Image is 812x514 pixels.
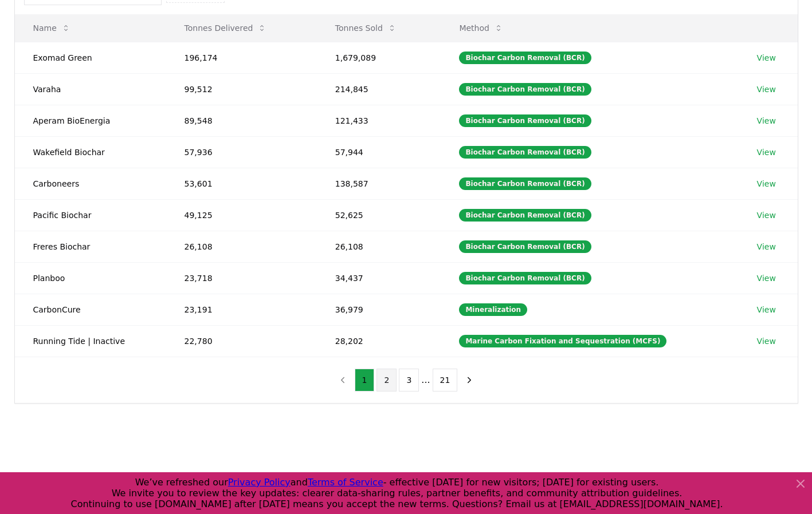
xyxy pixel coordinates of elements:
td: 28,202 [317,325,441,357]
td: 23,191 [166,294,317,325]
a: View [757,178,776,189]
a: View [757,209,776,221]
button: 2 [376,369,397,392]
a: View [757,241,776,252]
td: Freres Biochar [15,231,166,262]
div: Biochar Carbon Removal (BCR) [459,114,591,127]
li: ... [421,373,430,387]
td: 34,437 [317,262,441,294]
a: View [757,335,776,347]
div: Biochar Carbon Removal (BCR) [459,83,591,96]
td: Exomad Green [15,42,166,73]
div: Biochar Carbon Removal (BCR) [459,272,591,284]
button: Tonnes Delivered [175,17,276,39]
td: 22,780 [166,325,317,357]
div: Marine Carbon Fixation and Sequestration (MCFS) [459,335,666,347]
td: 99,512 [166,73,317,105]
div: Biochar Carbon Removal (BCR) [459,177,591,190]
td: 89,548 [166,105,317,136]
td: 57,936 [166,136,317,168]
td: 53,601 [166,168,317,199]
div: Biochar Carbon Removal (BCR) [459,240,591,253]
td: Running Tide | Inactive [15,325,166,357]
td: 57,944 [317,136,441,168]
div: Mineralization [459,303,527,316]
td: Wakefield Biochar [15,136,166,168]
a: View [757,84,776,95]
td: 36,979 [317,294,441,325]
td: Carboneers [15,168,166,199]
a: View [757,304,776,315]
td: Varaha [15,73,166,105]
button: Name [24,17,80,39]
td: 121,433 [317,105,441,136]
div: Biochar Carbon Removal (BCR) [459,52,591,64]
td: 26,108 [166,231,317,262]
td: CarbonCure [15,294,166,325]
td: Planboo [15,262,166,294]
button: 1 [355,369,375,392]
button: 21 [433,369,458,392]
td: Aperam BioEnergia [15,105,166,136]
button: 3 [399,369,419,392]
td: 196,174 [166,42,317,73]
td: 1,679,089 [317,42,441,73]
button: Tonnes Sold [326,17,406,39]
td: 138,587 [317,168,441,199]
td: Pacific Biochar [15,199,166,231]
td: 49,125 [166,199,317,231]
a: View [757,115,776,126]
td: 52,625 [317,199,441,231]
td: 23,718 [166,262,317,294]
button: Method [450,17,512,39]
button: next page [460,369,479,392]
a: View [757,272,776,284]
a: View [757,147,776,158]
div: Biochar Carbon Removal (BCR) [459,209,591,222]
a: View [757,52,776,64]
td: 26,108 [317,231,441,262]
div: Biochar Carbon Removal (BCR) [459,146,591,159]
td: 214,845 [317,73,441,105]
